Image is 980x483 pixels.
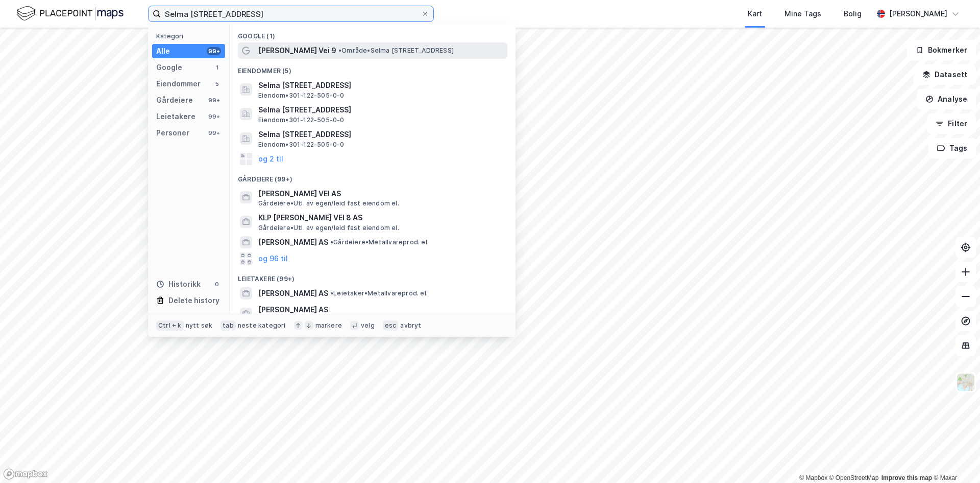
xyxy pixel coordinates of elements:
[230,59,516,77] div: Eiendommer (5)
[956,373,975,392] img: Z
[927,113,976,134] button: Filter
[258,212,503,224] span: KLP [PERSON_NAME] VEI 8 AS
[230,24,516,42] div: Google (1)
[315,321,342,330] div: markere
[844,8,862,20] div: Bolig
[16,5,124,22] img: logo.f888ab2527a4732fd821a326f86c7f29.svg
[258,141,345,149] span: Eiendom • 301-122-505-0-0
[258,128,503,141] span: Selma [STREET_ADDRESS]
[829,474,879,481] a: OpenStreetMap
[799,474,827,481] a: Mapbox
[258,252,288,265] button: og 96 til
[258,236,328,248] span: [PERSON_NAME] AS
[917,89,976,109] button: Analyse
[213,80,221,88] div: 5
[400,321,421,330] div: avbryt
[156,61,182,74] div: Google
[338,47,341,54] span: •
[186,321,213,330] div: nytt søk
[748,8,762,20] div: Kart
[881,474,932,481] a: Improve this map
[258,199,399,208] span: Gårdeiere • Utl. av egen/leid fast eiendom el.
[207,129,221,137] div: 99+
[230,267,516,285] div: Leietakere (99+)
[258,188,503,200] span: [PERSON_NAME] VEI AS
[207,112,221,121] div: 99+
[929,434,980,483] div: Kontrollprogram for chat
[258,287,328,300] span: [PERSON_NAME] AS
[383,320,399,331] div: esc
[258,224,399,232] span: Gårdeiere • Utl. av egen/leid fast eiendom el.
[907,40,976,60] button: Bokmerker
[207,47,221,55] div: 99+
[361,321,375,330] div: velg
[156,320,184,331] div: Ctrl + k
[330,238,429,246] span: Gårdeiere • Metallvareprod. el.
[3,468,48,480] a: Mapbox homepage
[213,63,221,72] div: 1
[156,127,189,139] div: Personer
[338,47,454,55] span: Område • Selma [STREET_ADDRESS]
[258,153,283,165] button: og 2 til
[330,238,333,246] span: •
[207,96,221,104] div: 99+
[161,6,421,21] input: Søk på adresse, matrikkel, gårdeiere, leietakere eller personer
[258,44,336,57] span: [PERSON_NAME] Vei 9
[258,91,345,100] span: Eiendom • 301-122-505-0-0
[156,110,195,123] div: Leietakere
[168,294,219,307] div: Delete history
[330,289,333,297] span: •
[785,8,821,20] div: Mine Tags
[928,138,976,158] button: Tags
[156,94,193,106] div: Gårdeiere
[330,289,428,297] span: Leietaker • Metallvareprod. el.
[156,78,201,90] div: Eiendommer
[220,320,236,331] div: tab
[213,280,221,288] div: 0
[156,278,201,290] div: Historikk
[258,104,503,116] span: Selma [STREET_ADDRESS]
[258,304,503,316] span: [PERSON_NAME] AS
[258,116,345,124] span: Eiendom • 301-122-505-0-0
[156,45,170,57] div: Alle
[156,32,225,40] div: Kategori
[230,167,516,186] div: Gårdeiere (99+)
[929,434,980,483] iframe: Chat Widget
[914,64,976,85] button: Datasett
[258,79,503,91] span: Selma [STREET_ADDRESS]
[238,321,286,330] div: neste kategori
[889,8,947,20] div: [PERSON_NAME]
